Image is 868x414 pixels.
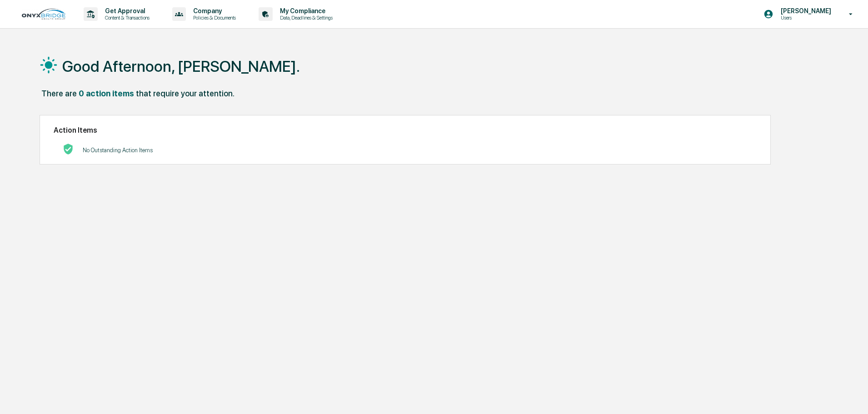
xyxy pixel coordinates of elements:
[22,9,65,20] img: logo
[62,57,300,75] h1: Good Afternoon, [PERSON_NAME].
[773,15,836,21] p: Users
[273,15,337,21] p: Data, Deadlines & Settings
[83,147,153,154] p: No Outstanding Action Items
[273,7,337,15] p: My Compliance
[98,7,154,15] p: Get Approval
[186,15,240,21] p: Policies & Documents
[136,89,234,98] div: that require your attention.
[186,7,240,15] p: Company
[79,89,134,98] div: 0 action items
[54,126,757,135] h2: Action Items
[63,144,74,155] img: No Actions logo
[41,89,77,98] div: There are
[98,15,154,21] p: Content & Transactions
[773,7,836,15] p: [PERSON_NAME]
